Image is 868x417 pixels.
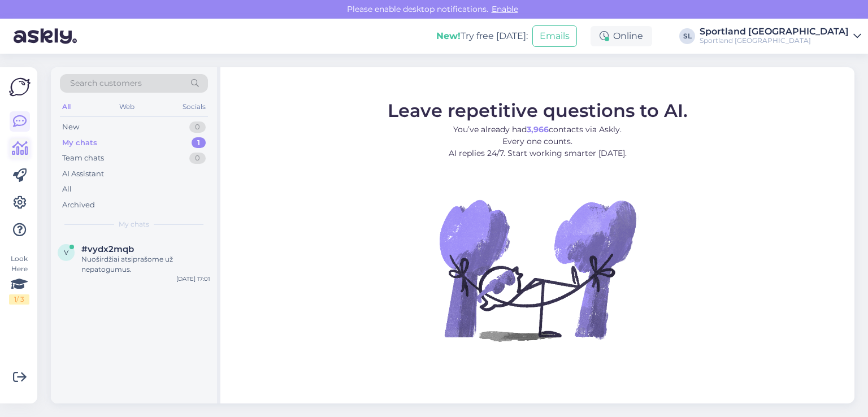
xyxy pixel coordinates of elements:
[60,99,73,114] div: All
[9,294,29,305] div: 1 / 3
[70,77,142,89] span: Search customers
[189,121,206,133] div: 0
[62,121,79,133] div: New
[81,254,210,275] div: Nuoširdžiai atsiprašome už nepatogumus.
[117,99,137,114] div: Web
[488,4,522,14] span: Enable
[119,219,149,229] span: My chats
[700,36,849,45] div: Sportland [GEOGRAPHIC_DATA]
[679,28,695,44] div: SL
[176,275,210,283] div: [DATE] 17:01
[527,124,549,134] b: 3,966
[9,76,31,98] img: Askly Logo
[532,25,577,47] button: Emails
[192,137,206,149] div: 1
[700,27,849,36] div: Sportland [GEOGRAPHIC_DATA]
[9,254,29,305] div: Look Here
[189,153,206,164] div: 0
[62,184,72,195] div: All
[436,31,461,41] b: New!
[62,199,95,211] div: Archived
[81,244,134,254] span: #vydx2mqb
[591,26,652,46] div: Online
[436,29,528,43] div: Try free [DATE]:
[62,168,104,180] div: AI Assistant
[180,99,208,114] div: Socials
[700,27,861,45] a: Sportland [GEOGRAPHIC_DATA]Sportland [GEOGRAPHIC_DATA]
[62,137,97,149] div: My chats
[64,248,68,257] span: v
[436,168,639,371] img: No Chat active
[388,99,688,121] span: Leave repetitive questions to AI.
[62,153,104,164] div: Team chats
[388,123,688,159] p: You’ve already had contacts via Askly. Every one counts. AI replies 24/7. Start working smarter [...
